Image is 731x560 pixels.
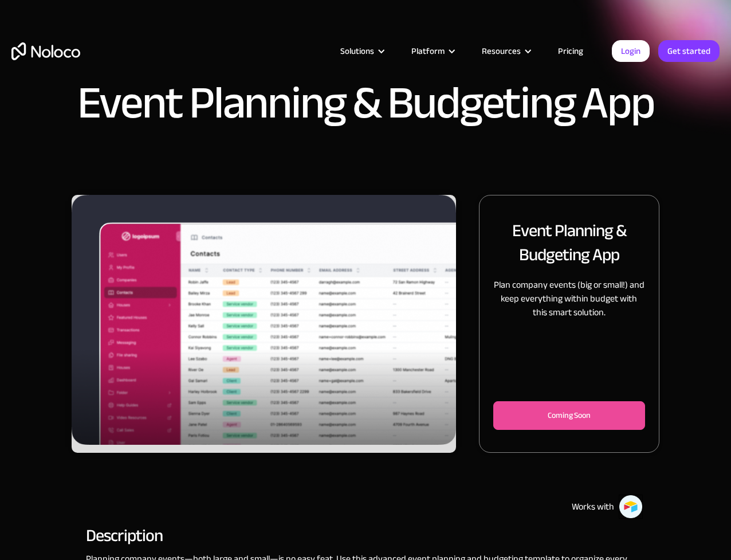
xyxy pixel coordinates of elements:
h1: Event Planning & Budgeting App [77,80,654,126]
div: Works with [572,500,614,514]
h2: Event Planning & Budgeting App [493,218,645,267]
a: home [11,42,80,60]
div: 1 of 3 [72,195,456,453]
a: Login [612,40,650,62]
h2: Description [86,530,645,541]
div: carousel [72,195,456,453]
a: Get started [658,40,720,62]
div: Platform [411,44,445,58]
p: Plan company events (big or small!) and keep everything within budget with this smart solution. [493,278,645,319]
div: Solutions [326,44,397,58]
img: Airtable [619,495,643,519]
div: Platform [397,44,467,58]
div: Coming Soon [512,409,626,422]
div: Solutions [340,44,374,58]
a: Pricing [544,44,598,58]
div: Resources [482,44,521,58]
div: Resources [467,44,544,58]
